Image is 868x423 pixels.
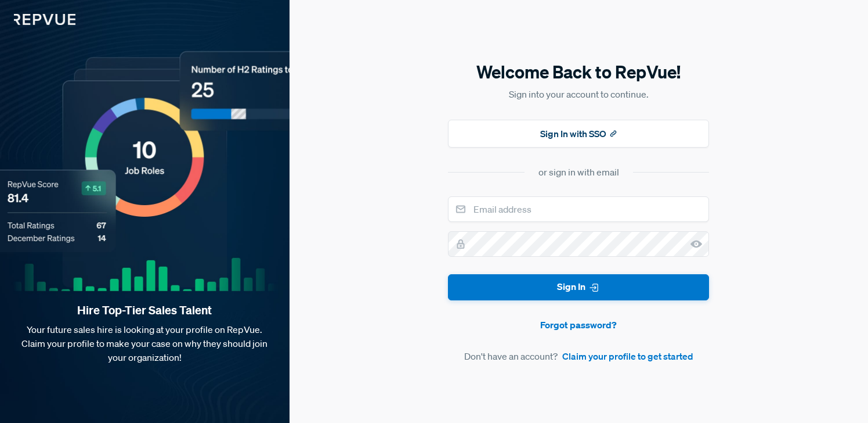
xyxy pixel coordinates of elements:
div: or sign in with email [538,165,619,179]
p: Sign into your account to continue. [448,87,709,101]
input: Email address [448,196,709,222]
button: Sign In [448,274,709,300]
strong: Hire Top-Tier Sales Talent [19,303,271,318]
a: Forgot password? [448,318,709,332]
h5: Welcome Back to RepVue! [448,60,709,84]
a: Claim your profile to get started [562,349,693,363]
article: Don't have an account? [448,349,709,363]
button: Sign In with SSO [448,120,709,148]
p: Your future sales hire is looking at your profile on RepVue. Claim your profile to make your case... [19,322,271,364]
